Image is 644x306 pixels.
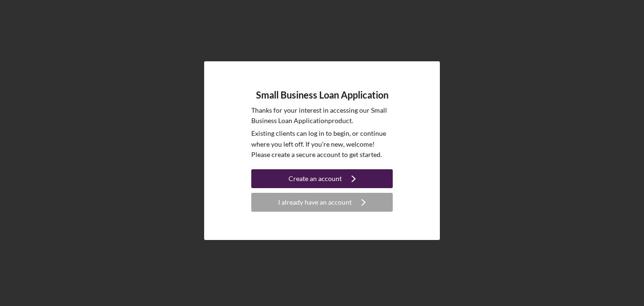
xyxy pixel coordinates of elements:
[278,193,352,212] div: I already have an account
[289,169,342,188] div: Create an account
[256,90,388,100] h4: Small Business Loan Application
[251,193,393,212] button: I already have an account
[251,128,393,160] p: Existing clients can log in to begin, or continue where you left off. If you're new, welcome! Ple...
[251,169,393,188] button: Create an account
[251,169,393,190] a: Create an account
[251,105,393,126] p: Thanks for your interest in accessing our Small Business Loan Application product.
